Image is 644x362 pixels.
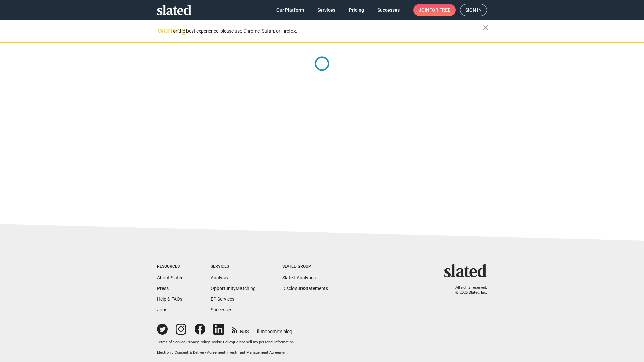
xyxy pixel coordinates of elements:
[482,24,490,32] mat-icon: close
[211,286,256,291] a: OpportunityMatching
[170,26,483,36] div: For the best experience, please use Chrome, Safari, or Firefox.
[232,324,249,335] a: RSS
[257,323,292,335] a: filmonomics blog
[157,286,169,291] a: Press
[157,350,225,355] a: Electronic Consent & Delivery Agreement
[225,350,226,355] span: |
[157,296,182,302] a: Help & FAQs
[211,264,256,269] div: Services
[157,340,185,344] a: Terms of Service
[460,4,487,16] a: Sign in
[349,4,364,16] span: Pricing
[465,4,482,16] span: Sign in
[372,4,405,16] a: Successes
[282,264,328,269] div: Slated Group
[377,4,400,16] span: Successes
[158,26,166,35] mat-icon: warning
[448,285,487,295] p: All rights reserved. © 2025 Slated, Inc.
[282,275,316,280] a: Slated Analytics
[317,4,335,16] span: Services
[186,340,210,344] a: Privacy Policy
[419,4,450,16] span: Join
[211,307,232,312] a: Successes
[157,307,167,312] a: Jobs
[413,4,456,16] a: Joinfor free
[211,275,228,280] a: Analysis
[312,4,341,16] a: Services
[343,4,369,16] a: Pricing
[271,4,309,16] a: Our Platform
[157,275,184,280] a: About Slated
[211,296,234,302] a: EP Services
[211,340,233,344] a: Cookie Policy
[429,4,450,16] span: for free
[234,340,294,345] button: Do not sell my personal information
[282,286,328,291] a: DisclosureStatements
[226,350,288,355] a: Investment Management Agreement
[210,340,211,344] span: |
[157,264,184,269] div: Resources
[233,340,234,344] span: |
[276,4,304,16] span: Our Platform
[185,340,186,344] span: |
[257,329,265,334] span: film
